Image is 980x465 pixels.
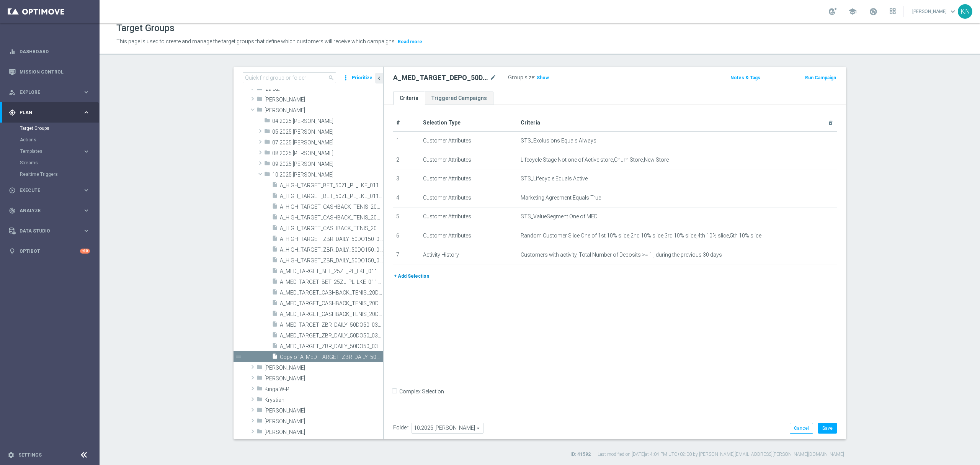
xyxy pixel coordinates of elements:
i: track_changes [9,207,16,214]
span: A_HIGH_TARGET_BET_50ZL_PL_LKE_011025_SMS [280,193,383,200]
div: Target Groups [20,123,99,134]
td: 4 [393,189,420,208]
span: A_HIGH_TARGET_ZBR_DAILY_50DO150_031025_SMS [280,257,383,264]
div: Data Studio [9,228,83,234]
span: This page is used to create and manage the target groups that define which customers will receive... [116,38,396,44]
div: Execute [9,187,83,194]
span: A_MED_TARGET_CASHBACK_TENIS_20DO100_061025_MAIL [280,300,383,307]
label: : [534,74,535,81]
a: [PERSON_NAME]keyboard_arrow_down [911,6,958,17]
i: folder [264,128,270,137]
td: 7 [393,246,420,265]
i: equalizer [9,48,16,55]
i: folder [256,106,263,115]
span: A_MED_TARGET_BET_25ZL_PL_LKE_011025_SMS [280,279,383,285]
div: Analyze [9,207,83,214]
div: Explore [9,89,83,96]
span: A_HIGH_TARGET_ZBR_DAILY_50DO150_031025 [280,236,383,242]
span: Kinga W-P [265,386,383,393]
button: Data Studio keyboard_arrow_right [8,228,90,234]
span: A_HIGH_TARGET_CASHBACK_TENIS_20DO200_061025_MAIL [280,214,383,221]
div: play_circle_outline Execute keyboard_arrow_right [8,187,90,193]
td: Customer Attributes [420,208,518,227]
span: search [328,75,334,81]
td: Customer Attributes [420,132,518,151]
button: person_search Explore keyboard_arrow_right [8,89,90,95]
i: insert_drive_file [272,267,278,276]
button: lightbulb Optibot +10 [8,248,90,254]
span: Explore [20,90,83,95]
span: A_MED_TARGET_CASHBACK_TENIS_20DO100_061025 [280,290,383,296]
i: lightbulb [9,248,16,255]
i: keyboard_arrow_right [83,187,90,194]
div: Plan [9,109,83,116]
span: Customers with activity, Total Number of Deposits >= 1 , during the previous 30 days [521,252,722,258]
i: keyboard_arrow_right [83,207,90,214]
a: Realtime Triggers [20,171,80,177]
span: Criteria [521,120,540,126]
span: Templates [20,149,75,154]
span: 07.2025 Kamil N. [272,139,383,146]
span: Marcin G [265,408,383,414]
th: # [393,114,420,132]
button: Save [818,423,837,434]
a: Triggered Campaigns [425,92,493,105]
div: equalizer Dashboard [8,49,90,55]
span: Copy of A_MED_TARGET_ZBR_DAILY_50DO50_031025 [280,354,383,360]
label: ID: 41592 [570,451,591,458]
span: Execute [20,188,83,193]
i: keyboard_arrow_right [83,109,90,116]
div: Streams [20,157,99,169]
span: Data Studio [20,229,83,233]
td: 1 [393,132,420,151]
span: A_MED_TARGET_ZBR_DAILY_50DO50_031025_SMS [280,343,383,350]
button: track_changes Analyze keyboard_arrow_right [8,208,90,214]
span: Marketing Agreement Equals True [521,195,601,201]
span: STS_Lifecycle Equals Active [521,175,588,182]
span: Kamil R. [265,365,383,371]
span: keyboard_arrow_down [949,7,957,16]
a: Streams [20,160,80,166]
div: Templates [20,149,83,154]
i: folder [264,117,270,126]
a: Dashboard [20,41,90,62]
i: insert_drive_file [272,353,278,362]
i: keyboard_arrow_right [83,88,90,96]
span: Lifecycle Stage Not one of Active store,Churn Store,New Store [521,157,669,163]
i: gps_fixed [9,109,16,116]
i: folder [256,364,263,373]
i: insert_drive_file [272,278,278,287]
span: A_MED_TARGET_BET_25ZL_PL_LKE_011025 [280,268,383,275]
i: settings [8,452,15,458]
span: STS_Exclusions Equals Always [521,138,596,144]
i: insert_drive_file [272,257,278,265]
span: Kamil N. [265,107,383,114]
label: Complex Selection [399,388,444,395]
span: 08.2025 Kamil N. [272,150,383,157]
button: Cancel [790,423,813,434]
button: Mission Control [8,69,90,75]
span: Kasia K. [265,375,383,382]
i: delete_forever [828,120,834,126]
span: Maria M. [265,418,383,425]
td: 5 [393,208,420,227]
i: insert_drive_file [272,332,278,341]
a: Actions [20,137,80,143]
th: Selection Type [420,114,518,132]
span: A_MED_TARGET_ZBR_DAILY_50DO50_031025 [280,322,383,328]
i: insert_drive_file [272,310,278,319]
i: insert_drive_file [272,321,278,330]
h2: A_MED_TARGET_DEPO_50DO100_101025_1D [393,73,488,82]
span: 04.2025 Kamil N. [272,118,383,124]
td: 2 [393,151,420,170]
div: Actions [20,134,99,146]
div: Templates keyboard_arrow_right [20,148,90,154]
span: school [848,7,857,16]
span: A_HIGH_TARGET_CASHBACK_TENIS_20DO200_061025 [280,204,383,210]
button: Notes & Tags [730,74,761,82]
i: keyboard_arrow_right [83,148,90,155]
span: Analyze [20,208,83,213]
label: Folder [393,424,408,431]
